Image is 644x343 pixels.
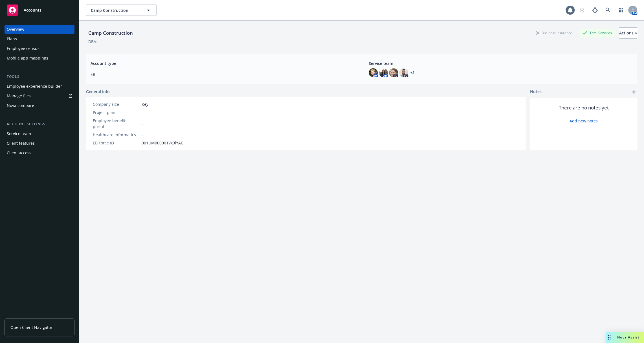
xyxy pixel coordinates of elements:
[559,104,609,111] span: There are no notes yet
[602,5,614,16] a: Search
[86,89,110,94] span: General info
[369,68,378,77] img: photo
[369,60,633,66] span: Service team
[7,148,31,157] div: Client access
[7,129,31,138] div: Service team
[410,71,414,74] a: +2
[93,118,139,129] div: Employee benefits portal
[5,54,74,63] a: Mobile app mappings
[91,7,140,13] span: Camp Construction
[5,101,74,110] a: Nova compare
[93,132,139,138] div: Healthcare Informatics
[5,2,74,18] a: Accounts
[93,109,139,115] div: Project plan
[570,118,598,124] a: Add new notes
[86,29,135,37] div: Camp Construction
[7,82,62,91] div: Employee experience builder
[7,54,48,63] div: Mobile app mappings
[630,89,637,95] a: add
[142,101,148,107] span: Key
[91,60,355,66] span: Account type
[7,25,24,34] div: Overview
[606,332,644,343] button: Nova Assist
[530,89,542,95] span: Notes
[589,5,601,16] a: Report a Bug
[615,5,627,16] a: Switch app
[93,101,139,107] div: Company size
[5,121,74,127] div: Account settings
[5,129,74,138] a: Service team
[7,34,17,43] div: Plans
[5,44,74,53] a: Employee census
[88,39,99,45] div: DBA: -
[86,5,157,16] button: Camp Construction
[5,148,74,157] a: Client access
[142,109,143,115] span: -
[142,140,183,146] span: 001UM000001Vx9lYAC
[7,101,34,110] div: Nova compare
[93,140,139,146] div: EB Force ID
[5,25,74,34] a: Overview
[576,5,588,16] a: Start snowing
[5,34,74,43] a: Plans
[7,139,35,148] div: Client features
[533,29,575,36] div: Business Insurance
[7,91,31,100] div: Manage files
[389,68,398,77] img: photo
[7,44,39,53] div: Employee census
[579,29,615,36] div: Total Rewards
[399,68,408,77] img: photo
[10,324,52,330] span: Open Client Navigator
[5,74,74,80] div: Tools
[379,68,388,77] img: photo
[5,139,74,148] a: Client features
[5,82,74,91] a: Employee experience builder
[91,71,355,77] span: EB
[617,335,639,340] span: Nova Assist
[142,121,143,127] span: -
[5,91,74,100] a: Manage files
[606,332,613,343] div: Drag to move
[619,27,637,39] button: Actions
[24,8,41,12] span: Accounts
[142,132,143,138] span: -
